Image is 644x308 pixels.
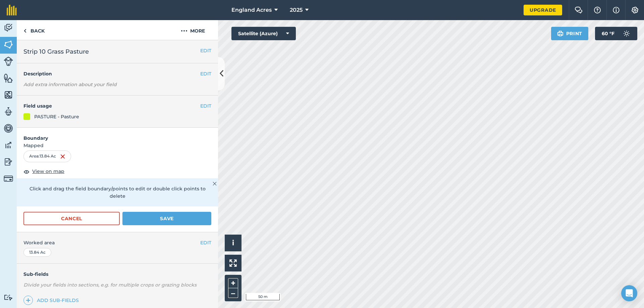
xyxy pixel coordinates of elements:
img: svg+xml;base64,PD94bWwgdmVyc2lvbj0iMS4wIiBlbmNvZGluZz0idXRmLTgiPz4KPCEtLSBHZW5lcmF0b3I6IEFkb2JlIE... [4,107,13,117]
button: More [168,20,218,40]
p: Click and drag the field boundary/points to edit or double click points to delete [23,185,211,200]
div: PASTURE - Pasture [34,113,79,120]
button: EDIT [200,102,211,110]
span: Strip 10 Grass Pasture [23,47,89,56]
a: Add sub-fields [23,296,82,305]
img: svg+xml;base64,PHN2ZyB4bWxucz0iaHR0cDovL3d3dy53My5vcmcvMjAwMC9zdmciIHdpZHRoPSIxNyIgaGVpZ2h0PSIxNy... [613,6,620,14]
img: svg+xml;base64,PD94bWwgdmVyc2lvbj0iMS4wIiBlbmNvZGluZz0idXRmLTgiPz4KPCEtLSBHZW5lcmF0b3I6IEFkb2JlIE... [4,174,13,183]
div: Open Intercom Messenger [621,285,637,301]
img: svg+xml;base64,PHN2ZyB4bWxucz0iaHR0cDovL3d3dy53My5vcmcvMjAwMC9zdmciIHdpZHRoPSIyMiIgaGVpZ2h0PSIzMC... [213,180,217,188]
img: A question mark icon [593,7,601,13]
button: – [228,288,238,298]
button: i [225,235,241,251]
img: svg+xml;base64,PHN2ZyB4bWxucz0iaHR0cDovL3d3dy53My5vcmcvMjAwMC9zdmciIHdpZHRoPSI1NiIgaGVpZ2h0PSI2MC... [4,73,13,83]
span: Worked area [23,239,211,246]
span: i [232,239,234,247]
em: Add extra information about your field [23,81,117,87]
em: Divide your fields into sections, e.g. for multiple crops or grazing blocks [23,282,197,288]
img: svg+xml;base64,PHN2ZyB4bWxucz0iaHR0cDovL3d3dy53My5vcmcvMjAwMC9zdmciIHdpZHRoPSIyMCIgaGVpZ2h0PSIyNC... [181,27,187,35]
img: svg+xml;base64,PHN2ZyB4bWxucz0iaHR0cDovL3d3dy53My5vcmcvMjAwMC9zdmciIHdpZHRoPSI1NiIgaGVpZ2h0PSI2MC... [4,40,13,50]
img: svg+xml;base64,PD94bWwgdmVyc2lvbj0iMS4wIiBlbmNvZGluZz0idXRmLTgiPz4KPCEtLSBHZW5lcmF0b3I6IEFkb2JlIE... [4,294,13,301]
img: svg+xml;base64,PHN2ZyB4bWxucz0iaHR0cDovL3d3dy53My5vcmcvMjAwMC9zdmciIHdpZHRoPSIxNCIgaGVpZ2h0PSIyNC... [26,296,31,304]
img: svg+xml;base64,PD94bWwgdmVyc2lvbj0iMS4wIiBlbmNvZGluZz0idXRmLTgiPz4KPCEtLSBHZW5lcmF0b3I6IEFkb2JlIE... [4,140,13,150]
img: Two speech bubbles overlapping with the left bubble in the forefront [575,7,583,13]
img: Four arrows, one pointing top left, one top right, one bottom right and the last bottom left [229,259,237,267]
button: EDIT [200,70,211,77]
img: svg+xml;base64,PD94bWwgdmVyc2lvbj0iMS4wIiBlbmNvZGluZz0idXRmLTgiPz4KPCEtLSBHZW5lcmF0b3I6IEFkb2JlIE... [4,57,13,66]
div: Area : 13.84 Ac [23,150,71,162]
button: Print [551,27,589,40]
h4: Description [23,70,211,77]
button: Satellite (Azure) [231,27,296,40]
img: fieldmargin Logo [7,5,17,15]
span: 2025 [290,6,303,14]
span: England Acres [231,6,272,14]
button: 60 °F [595,27,637,40]
button: + [228,278,238,288]
button: Save [122,212,211,225]
h4: Boundary [17,128,218,142]
img: svg+xml;base64,PHN2ZyB4bWxucz0iaHR0cDovL3d3dy53My5vcmcvMjAwMC9zdmciIHdpZHRoPSIxOSIgaGVpZ2h0PSIyNC... [557,29,563,38]
button: EDIT [200,47,211,54]
img: svg+xml;base64,PHN2ZyB4bWxucz0iaHR0cDovL3d3dy53My5vcmcvMjAwMC9zdmciIHdpZHRoPSI1NiIgaGVpZ2h0PSI2MC... [4,90,13,100]
h4: Field usage [23,102,200,110]
h4: Sub-fields [17,270,218,278]
img: svg+xml;base64,PD94bWwgdmVyc2lvbj0iMS4wIiBlbmNvZGluZz0idXRmLTgiPz4KPCEtLSBHZW5lcmF0b3I6IEFkb2JlIE... [4,157,13,167]
span: View on map [32,168,64,175]
button: Cancel [23,212,120,225]
img: svg+xml;base64,PD94bWwgdmVyc2lvbj0iMS4wIiBlbmNvZGluZz0idXRmLTgiPz4KPCEtLSBHZW5lcmF0b3I6IEFkb2JlIE... [620,27,633,40]
img: svg+xml;base64,PHN2ZyB4bWxucz0iaHR0cDovL3d3dy53My5vcmcvMjAwMC9zdmciIHdpZHRoPSI5IiBoZWlnaHQ9IjI0Ii... [23,27,26,35]
img: svg+xml;base64,PD94bWwgdmVyc2lvbj0iMS4wIiBlbmNvZGluZz0idXRmLTgiPz4KPCEtLSBHZW5lcmF0b3I6IEFkb2JlIE... [4,123,13,133]
button: EDIT [200,239,211,246]
span: Mapped [17,142,218,149]
div: 13.84 Ac [23,248,51,257]
img: A cog icon [631,7,639,13]
a: Upgrade [524,5,562,15]
img: svg+xml;base64,PD94bWwgdmVyc2lvbj0iMS4wIiBlbmNvZGluZz0idXRmLTgiPz4KPCEtLSBHZW5lcmF0b3I6IEFkb2JlIE... [4,23,13,33]
img: svg+xml;base64,PHN2ZyB4bWxucz0iaHR0cDovL3d3dy53My5vcmcvMjAwMC9zdmciIHdpZHRoPSIxNiIgaGVpZ2h0PSIyNC... [60,152,65,161]
button: View on map [23,168,64,176]
img: svg+xml;base64,PHN2ZyB4bWxucz0iaHR0cDovL3d3dy53My5vcmcvMjAwMC9zdmciIHdpZHRoPSIxOCIgaGVpZ2h0PSIyNC... [23,168,30,176]
span: 60 ° F [602,27,614,40]
a: Back [17,20,51,40]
